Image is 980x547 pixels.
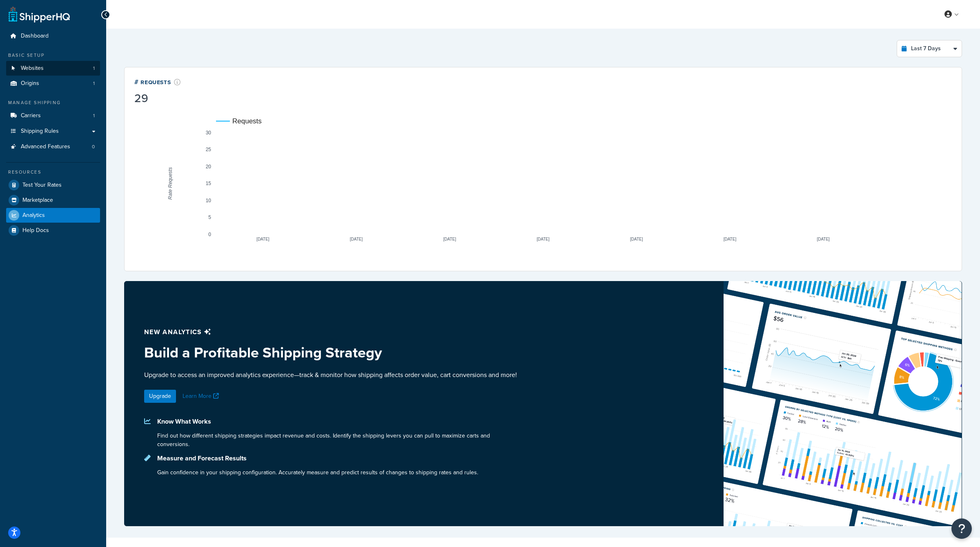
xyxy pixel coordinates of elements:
h3: Build a Profitable Shipping Strategy [144,344,523,361]
p: New analytics [144,326,523,338]
a: Test Your Rates [6,178,100,192]
a: Carriers1 [6,108,100,123]
div: 29 [134,93,181,104]
span: Shipping Rules [21,128,59,135]
a: Shipping Rules [6,124,100,139]
a: Advanced Features0 [6,139,100,154]
li: Websites [6,61,100,76]
a: Origins1 [6,76,100,91]
p: Gain confidence in your shipping configuration. Accurately measure and predict results of changes... [157,468,478,477]
text: Requests [232,117,262,125]
text: 15 [206,181,212,186]
a: Marketplace [6,193,100,208]
div: Basic Setup [6,52,100,59]
text: 25 [206,147,212,152]
text: [DATE] [817,237,830,241]
li: Advanced Features [6,139,100,154]
a: Help Docs [6,223,100,238]
span: Advanced Features [21,143,70,150]
text: [DATE] [350,237,363,241]
p: Upgrade to access an improved analytics experience—track & monitor how shipping affects order val... [144,370,523,380]
a: Dashboard [6,29,100,44]
span: Dashboard [21,33,49,40]
a: Analytics [6,208,100,223]
span: 1 [93,112,95,119]
text: [DATE] [724,237,737,241]
span: Marketplace [22,197,53,204]
text: [DATE] [256,237,269,241]
p: Measure and Forecast Results [157,453,478,464]
text: 30 [206,130,212,136]
text: [DATE] [443,237,457,241]
a: Upgrade [144,390,176,403]
text: 10 [206,198,212,203]
text: 20 [206,164,212,170]
span: Websites [21,65,44,72]
div: Resources [6,169,100,176]
span: 1 [93,65,95,72]
button: Open Resource Center [951,518,972,539]
span: Origins [21,80,39,87]
span: Analytics [22,212,45,219]
span: Test Your Rates [22,182,62,189]
text: [DATE] [537,237,550,241]
div: # Requests [134,77,181,87]
span: 0 [92,143,95,150]
text: 5 [208,214,211,220]
a: Websites1 [6,61,100,76]
text: [DATE] [630,237,643,241]
a: Learn More [183,392,221,400]
span: Carriers [21,112,41,119]
svg: A chart. [134,106,952,261]
div: Manage Shipping [6,99,100,106]
span: 1 [93,80,95,87]
span: Help Docs [22,227,49,234]
p: Find out how different shipping strategies impact revenue and costs. Identify the shipping levers... [157,431,523,449]
li: Carriers [6,108,100,123]
text: Rate Requests [167,167,173,199]
li: Origins [6,76,100,91]
text: 0 [208,232,211,237]
p: Know What Works [157,416,523,427]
